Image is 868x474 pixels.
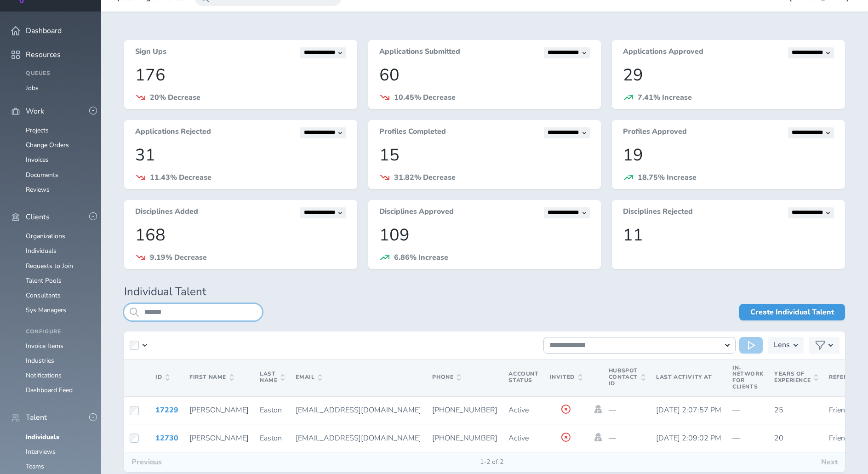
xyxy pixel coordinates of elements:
[26,171,58,179] a: Documents
[26,329,90,335] h4: Configure
[89,107,97,114] button: -
[379,226,590,245] p: 109
[124,452,169,472] button: Previous
[593,405,603,413] a: Impersonate
[26,27,62,35] span: Dashboard
[774,405,783,415] span: 25
[739,304,845,320] a: Create Individual Talent
[155,433,178,443] a: 12730
[623,66,834,85] p: 29
[656,433,721,443] span: [DATE] 2:09:02 PM
[89,212,97,220] button: -
[508,370,538,384] span: Account Status
[135,66,346,85] p: 176
[774,337,790,354] h3: Lens
[732,405,740,415] span: —
[296,405,421,415] span: [EMAIL_ADDRESS][DOMAIN_NAME]
[379,47,460,58] h3: Applications Submitted
[739,337,763,354] button: Run Action
[26,155,49,164] a: Invoices
[638,92,692,103] span: 7.41% Increase
[379,146,590,165] p: 15
[774,433,783,443] span: 20
[89,413,97,421] button: -
[26,185,50,194] a: Reviews
[394,172,456,183] span: 31.82% Decrease
[150,172,211,183] span: 11.43% Decrease
[296,374,322,381] span: Email
[26,356,54,365] a: Industries
[26,447,56,456] a: Interviews
[732,364,763,390] span: In-Network for Clients
[26,126,49,135] a: Projects
[26,84,39,92] a: Jobs
[189,433,249,443] span: [PERSON_NAME]
[656,373,712,381] span: Last Activity At
[432,405,497,415] span: [PHONE_NUMBER]
[609,368,645,387] span: Hubspot Contact Id
[26,306,66,314] a: Sys Managers
[26,413,47,422] span: Talent
[379,207,454,218] h3: Disciplines Approved
[550,374,582,381] span: Invited
[150,252,207,263] span: 9.19% Decrease
[623,47,703,58] h3: Applications Approved
[473,458,511,466] span: 1-2 of 2
[394,92,456,103] span: 10.45% Decrease
[26,462,44,471] a: Teams
[135,146,346,165] p: 31
[508,433,529,443] span: Active
[150,92,200,103] span: 20% Decrease
[26,291,61,300] a: Consultants
[26,246,57,255] a: Individuals
[26,213,50,221] span: Clients
[768,337,804,354] button: Lens
[26,51,61,59] span: Resources
[26,262,73,270] a: Requests to Join
[26,107,44,115] span: Work
[623,226,834,245] p: 11
[189,374,234,381] span: First Name
[135,207,198,218] h3: Disciplines Added
[124,286,845,298] h1: Individual Talent
[260,405,282,415] span: Easton
[296,433,421,443] span: [EMAIL_ADDRESS][DOMAIN_NAME]
[432,374,461,381] span: Phone
[732,433,740,443] span: —
[379,127,446,138] h3: Profiles Completed
[135,127,211,138] h3: Applications Rejected
[814,452,845,472] button: Next
[26,276,62,285] a: Talent Pools
[638,172,697,183] span: 18.75% Increase
[394,252,448,263] span: 6.86% Increase
[623,127,687,138] h3: Profiles Approved
[432,433,497,443] span: [PHONE_NUMBER]
[26,70,90,77] h4: Queues
[774,371,818,384] span: Years of Experience
[623,207,693,218] h3: Disciplines Rejected
[508,405,529,415] span: Active
[189,405,249,415] span: [PERSON_NAME]
[260,371,285,384] span: Last Name
[609,406,645,414] p: —
[656,405,721,415] span: [DATE] 2:07:57 PM
[26,141,69,149] a: Change Orders
[155,405,178,415] a: 17229
[135,226,346,245] p: 168
[593,433,603,441] a: Impersonate
[155,374,169,381] span: ID
[26,232,65,240] a: Organizations
[26,386,73,394] a: Dashboard Feed
[260,433,282,443] span: Easton
[26,433,59,441] a: Individuals
[623,146,834,165] p: 19
[135,47,166,58] h3: Sign Ups
[26,371,62,380] a: Notifications
[609,434,645,442] p: —
[379,66,590,85] p: 60
[26,342,63,350] a: Invoice Items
